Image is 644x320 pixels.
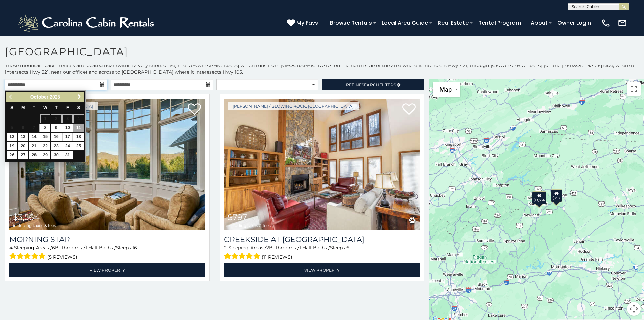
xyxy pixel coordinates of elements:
span: 1 Half Baths / [85,244,116,251]
img: Creekside at Yonahlossee [224,99,420,230]
a: 20 [18,142,28,150]
span: Refine Filters [346,82,396,87]
a: 31 [62,151,73,159]
a: 29 [40,151,51,159]
a: 8 [40,124,51,132]
a: Morning Star $3,564 including taxes & fees [9,99,205,230]
span: 1 Half Baths / [299,244,330,251]
a: Real Estate [434,17,472,29]
a: 14 [29,133,40,141]
a: RefineSearchFilters [322,79,424,90]
a: 24 [62,142,73,150]
span: October [30,94,49,100]
a: 25 [73,142,84,150]
a: View Property [224,263,420,277]
button: Change map style [433,82,460,97]
span: (5 reviews) [47,253,77,261]
a: Morning Star [9,235,205,244]
a: 12 [7,133,17,141]
a: 21 [29,142,40,150]
a: Browse Rentals [327,17,375,29]
span: 6 [52,244,55,251]
span: Wednesday [43,105,47,110]
span: Map [439,86,452,93]
span: Monday [21,105,25,110]
button: Map camera controls [627,302,641,316]
span: Saturday [77,105,80,110]
button: Toggle fullscreen view [627,82,641,96]
a: 11 [73,124,84,132]
a: Add to favorites [402,103,416,117]
span: My Favs [296,19,318,27]
a: Creekside at Yonahlossee $797 including taxes & fees [224,99,420,230]
a: [PERSON_NAME] / Blowing Rock, [GEOGRAPHIC_DATA] [228,102,359,110]
a: Add to favorites [188,103,201,117]
a: Rental Program [475,17,524,29]
a: 28 [29,151,40,159]
a: 27 [18,151,28,159]
a: 15 [40,133,51,141]
span: Tuesday [33,105,35,110]
a: Owner Login [554,17,594,29]
span: 2 [224,244,227,251]
span: $3,564 [13,212,40,222]
h3: Creekside at Yonahlossee [224,235,420,244]
a: View Property [9,263,205,277]
a: 19 [7,142,17,150]
span: Search [362,82,379,87]
span: Friday [66,105,69,110]
span: (11 reviews) [262,253,292,261]
a: 9 [51,124,62,132]
span: 2 [266,244,269,251]
span: Sunday [10,105,13,110]
span: 2025 [50,94,60,100]
a: 18 [73,133,84,141]
span: 6 [346,244,349,251]
span: $797 [228,212,247,222]
div: Sleeping Areas / Bathrooms / Sleeps: [224,244,420,261]
img: White-1-2.png [17,13,157,33]
img: Morning Star [9,99,205,230]
span: Thursday [55,105,58,110]
a: 23 [51,142,62,150]
div: $797 [551,189,563,202]
a: 16 [51,133,62,141]
a: My Favs [287,19,320,27]
span: Next [77,94,82,100]
a: Next [75,93,84,101]
span: 16 [132,244,137,251]
a: 10 [62,124,73,132]
a: Local Area Guide [378,17,431,29]
img: phone-regular-white.png [601,18,611,28]
a: 30 [51,151,62,159]
span: 4 [9,244,13,251]
div: $3,564 [532,191,546,204]
a: About [527,17,551,29]
a: 22 [40,142,51,150]
a: 13 [18,133,28,141]
img: mail-regular-white.png [618,18,627,28]
a: 26 [7,151,17,159]
span: including taxes & fees [13,223,56,228]
div: Sleeping Areas / Bathrooms / Sleeps: [9,244,205,261]
span: including taxes & fees [228,223,271,228]
a: Creekside at [GEOGRAPHIC_DATA] [224,235,420,244]
a: 17 [62,133,73,141]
